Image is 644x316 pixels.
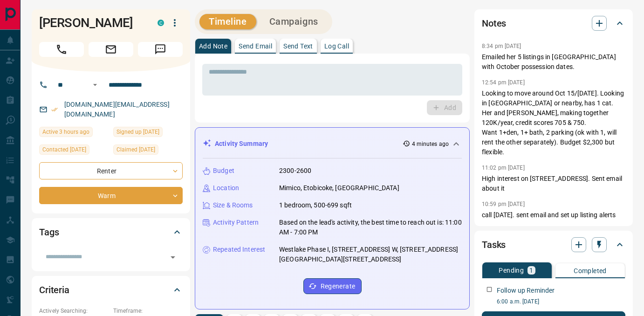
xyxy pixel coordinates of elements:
[39,127,109,140] div: Mon Aug 18 2025
[39,42,84,57] span: Call
[39,144,109,158] div: Thu Aug 14 2025
[283,43,313,49] p: Send Text
[482,237,506,252] h2: Tasks
[279,245,462,264] p: Westlake Phase I, [STREET_ADDRESS] W, [STREET_ADDRESS][GEOGRAPHIC_DATA][STREET_ADDRESS]
[482,234,625,256] div: Tasks
[482,43,521,49] p: 8:34 pm [DATE]
[497,286,555,295] p: Follow up Reminder
[482,201,525,207] p: 10:59 pm [DATE]
[213,218,259,227] p: Activity Pattern
[482,165,525,171] p: 11:02 pm [DATE]
[39,187,183,204] div: Warm
[497,297,625,306] p: 6:00 a.m. [DATE]
[39,307,109,315] p: Actively Searching:
[51,106,58,113] svg: Email Verified
[279,183,399,193] p: Mimico, Etobicoke, [GEOGRAPHIC_DATA]
[279,166,311,176] p: 2300-2600
[113,127,183,140] div: Sun Sep 17 2023
[324,43,349,49] p: Log Call
[482,52,625,72] p: Emailed her 5 listings in [GEOGRAPHIC_DATA] with October possession dates.
[138,42,183,57] span: Message
[213,200,253,210] p: Size & Rooms
[39,221,183,243] div: Tags
[482,79,525,86] p: 12:54 pm [DATE]
[482,174,625,193] p: High interest on [STREET_ADDRESS]. Sent email about it
[199,14,256,29] button: Timeline
[213,183,239,193] p: Location
[39,15,144,30] h1: [PERSON_NAME]
[113,307,183,315] p: Timeframe:
[482,16,506,31] h2: Notes
[42,127,89,137] span: Active 3 hours ago
[116,127,159,137] span: Signed up [DATE]
[89,79,101,90] button: Open
[39,282,69,297] h2: Criteria
[64,101,170,118] a: [DOMAIN_NAME][EMAIL_ADDRESS][DOMAIN_NAME]
[215,139,268,149] p: Activity Summary
[213,166,234,176] p: Budget
[239,43,272,49] p: Send Email
[303,278,362,294] button: Regenerate
[482,210,625,220] p: call [DATE]. sent email and set up listing alerts
[113,144,183,158] div: Wed Aug 13 2025
[482,12,625,34] div: Notes
[260,14,328,29] button: Campaigns
[116,145,155,154] span: Claimed [DATE]
[213,245,265,254] p: Repeated Interest
[279,218,462,237] p: Based on the lead's activity, the best time to reach out is: 11:00 AM - 7:00 PM
[39,162,183,179] div: Renter
[203,135,462,152] div: Activity Summary4 minutes ago
[199,43,227,49] p: Add Note
[279,200,352,210] p: 1 bedroom, 500-699 sqft
[39,225,59,240] h2: Tags
[574,268,607,274] p: Completed
[39,279,183,301] div: Criteria
[89,42,133,57] span: Email
[42,145,86,154] span: Contacted [DATE]
[158,20,164,26] div: condos.ca
[412,140,449,148] p: 4 minutes ago
[482,89,625,157] p: Looking to move around Oct 15/[DATE]. Looking in [GEOGRAPHIC_DATA] or nearby, has 1 cat. Her and ...
[166,251,179,264] button: Open
[529,267,533,274] p: 1
[499,267,524,274] p: Pending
